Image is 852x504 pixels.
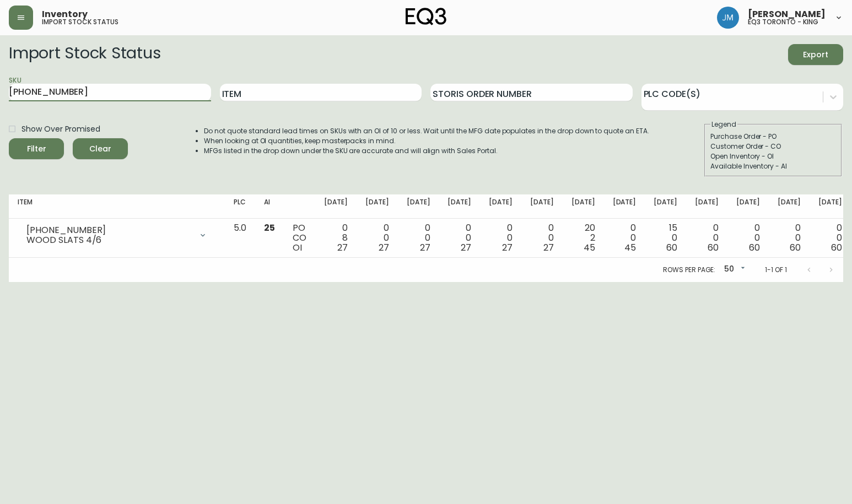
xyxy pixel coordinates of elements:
[447,223,471,253] div: 0 0
[82,142,119,156] span: Clear
[720,261,747,279] div: 50
[749,241,760,254] span: 60
[717,7,739,29] img: b88646003a19a9f750de19192e969c24
[654,223,677,253] div: 15 0
[663,265,715,275] p: Rows per page:
[710,151,836,161] div: Open Inventory - OI
[18,223,216,247] div: [PHONE_NUMBER]WOOD SLATS 4/6
[26,225,192,235] div: [PHONE_NUMBER]
[765,265,787,275] p: 1-1 of 1
[502,241,513,254] span: 27
[357,194,398,219] th: [DATE]
[255,194,284,219] th: AI
[324,223,348,253] div: 0 8
[613,223,637,253] div: 0 0
[21,123,100,135] span: Show Over Promised
[543,241,554,254] span: 27
[710,161,836,171] div: Available Inventory - AI
[604,194,645,219] th: [DATE]
[727,194,769,219] th: [DATE]
[42,19,118,25] h5: import stock status
[818,223,842,253] div: 0 0
[225,194,255,219] th: PLC
[489,223,513,253] div: 0 0
[293,223,306,253] div: PO CO
[748,19,818,25] h5: eq3 toronto - king
[736,223,760,253] div: 0 0
[420,241,430,254] span: 27
[710,132,836,142] div: Purchase Order - PO
[439,194,480,219] th: [DATE]
[530,223,554,253] div: 0 0
[407,223,430,253] div: 0 0
[26,235,192,245] div: WOOD SLATS 4/6
[379,241,389,254] span: 27
[584,241,595,254] span: 45
[204,146,649,156] li: MFGs listed in the drop down under the SKU are accurate and will align with Sales Portal.
[461,241,471,254] span: 27
[225,219,255,258] td: 5.0
[27,142,46,156] div: Filter
[710,142,836,151] div: Customer Order - CO
[42,10,88,19] span: Inventory
[9,138,64,159] button: Filter
[204,136,649,146] li: When looking at OI quantities, keep masterpacks in mind.
[748,10,826,19] span: [PERSON_NAME]
[686,194,727,219] th: [DATE]
[666,241,677,254] span: 60
[521,194,563,219] th: [DATE]
[710,120,737,129] legend: Legend
[624,241,636,254] span: 45
[73,138,128,159] button: Clear
[398,194,439,219] th: [DATE]
[695,223,719,253] div: 0 0
[708,241,719,254] span: 60
[315,194,357,219] th: [DATE]
[293,241,302,254] span: OI
[788,44,843,65] button: Export
[778,223,801,253] div: 0 0
[563,194,604,219] th: [DATE]
[337,241,348,254] span: 27
[406,8,446,25] img: logo
[769,194,810,219] th: [DATE]
[810,194,851,219] th: [DATE]
[645,194,686,219] th: [DATE]
[571,223,595,253] div: 20 2
[204,126,649,136] li: Do not quote standard lead times on SKUs with an OI of 10 or less. Wait until the MFG date popula...
[9,44,160,65] h2: Import Stock Status
[264,221,275,234] span: 25
[831,241,842,254] span: 60
[790,241,801,254] span: 60
[9,194,225,219] th: Item
[797,48,834,62] span: Export
[480,194,521,219] th: [DATE]
[365,223,389,253] div: 0 0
